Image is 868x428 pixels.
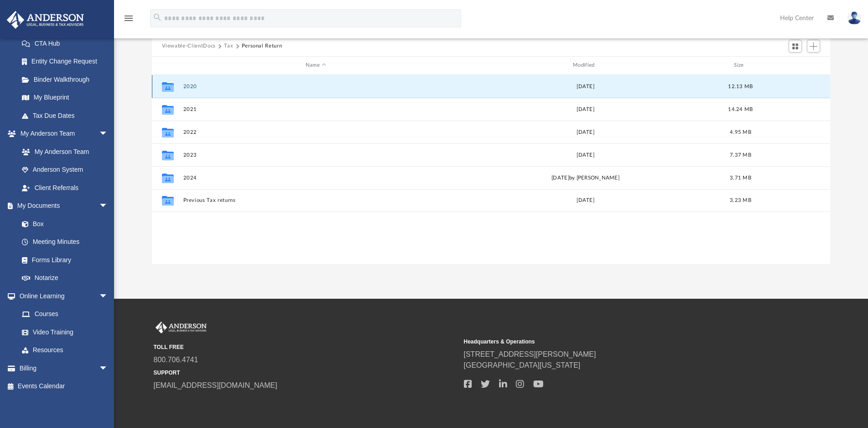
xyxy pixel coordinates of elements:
[13,251,113,269] a: Forms Library
[730,175,751,180] span: 3.71 MB
[152,12,162,22] i: search
[154,322,208,333] img: Anderson Advisors Platinum Portal
[154,356,198,364] a: 800.706.4741
[183,197,448,203] button: Previous Tax returns
[452,174,718,182] div: [DATE] by [PERSON_NAME]
[464,338,768,346] small: Headquarters & Operations
[13,143,113,161] a: My Anderson Team
[183,84,448,90] button: 2020
[6,377,122,396] a: Events Calendar
[13,34,122,53] a: CTA Hub
[4,11,87,29] img: Anderson Advisors Platinum Portal
[452,61,718,69] div: Modified
[152,75,831,264] div: grid
[183,152,448,158] button: 2023
[242,42,282,50] button: Personal Return
[6,287,117,305] a: Online Learningarrow_drop_down
[722,61,759,69] div: Size
[99,125,117,143] span: arrow_drop_down
[789,40,802,53] button: Switch to Grid View
[13,161,117,179] a: Anderson System
[730,198,751,203] span: 3.23 MB
[13,70,122,89] a: Binder Walkthrough
[730,129,751,134] span: 4.95 MB
[13,53,122,71] a: Entity Change Request
[99,197,117,216] span: arrow_drop_down
[123,13,134,24] i: menu
[13,305,117,323] a: Courses
[224,42,233,50] button: Tax
[452,151,718,159] div: [DATE]
[847,11,861,25] img: User Pic
[182,61,448,69] div: Name
[6,359,122,377] a: Billingarrow_drop_down
[162,42,216,50] button: Viewable-ClientDocs
[6,125,117,143] a: My Anderson Teamarrow_drop_down
[183,175,448,181] button: 2024
[728,106,753,111] span: 14.24 MB
[763,61,826,69] div: id
[156,61,178,69] div: id
[99,359,117,378] span: arrow_drop_down
[123,17,134,24] a: menu
[183,129,448,135] button: 2022
[154,369,457,377] small: SUPPORT
[13,215,113,233] a: Box
[183,106,448,112] button: 2021
[13,323,113,341] a: Video Training
[6,197,117,215] a: My Documentsarrow_drop_down
[13,341,117,359] a: Resources
[154,381,277,389] a: [EMAIL_ADDRESS][DOMAIN_NAME]
[464,350,596,358] a: [STREET_ADDRESS][PERSON_NAME]
[154,343,457,351] small: TOLL FREE
[807,40,821,53] button: Add
[13,269,117,287] a: Notarize
[13,106,122,125] a: Tax Due Dates
[452,128,718,136] div: [DATE]
[99,287,117,306] span: arrow_drop_down
[13,89,117,107] a: My Blueprint
[452,196,718,205] div: [DATE]
[452,82,718,90] div: [DATE]
[13,233,117,251] a: Meeting Minutes
[730,152,751,157] span: 7.37 MB
[728,84,753,89] span: 12.13 MB
[464,361,581,369] a: [GEOGRAPHIC_DATA][US_STATE]
[13,179,117,197] a: Client Referrals
[452,105,718,113] div: [DATE]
